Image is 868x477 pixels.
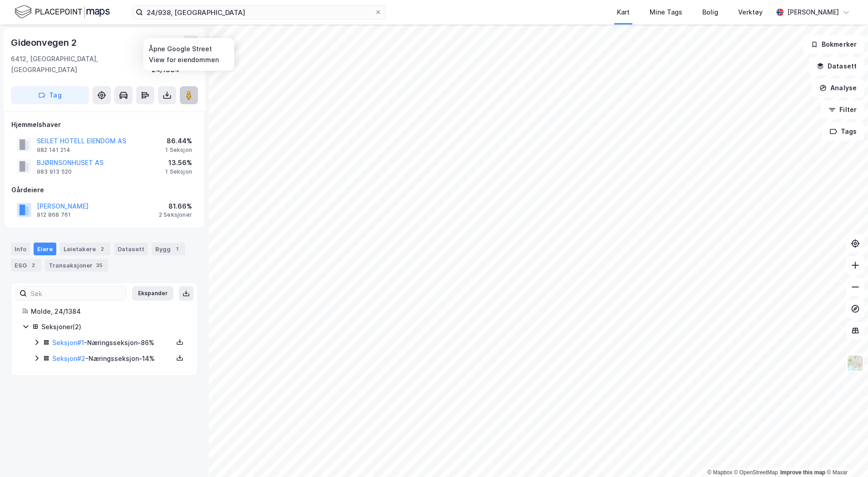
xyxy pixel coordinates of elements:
div: ESG [11,259,41,272]
div: Seksjoner ( 2 ) [41,321,187,332]
iframe: Chat Widget [823,433,868,477]
div: 1 Seksjon [165,168,192,175]
button: Filter [821,101,864,119]
input: Søk [27,287,126,300]
div: 35 [94,261,104,270]
button: Tag [11,86,89,104]
div: 1 [173,244,182,253]
div: Kart [617,7,630,18]
div: Leietakere [60,243,110,255]
div: 2 [98,244,107,253]
a: Improve this map [780,469,825,476]
div: Hjemmelshaver [11,119,197,130]
img: Z [847,355,864,372]
div: Gårdeiere [11,185,197,195]
div: Bolig [702,7,718,18]
div: 983 913 520 [37,168,72,175]
div: [PERSON_NAME] [787,7,839,18]
div: Kontrollprogram for chat [823,433,868,477]
div: Transaksjoner [45,259,108,272]
div: Gideonvegen 2 [11,35,78,50]
div: Eiere [34,243,56,255]
button: Analyse [812,79,864,97]
input: Søk på adresse, matrikkel, gårdeiere, leietakere eller personer [143,5,375,19]
div: 2 Seksjoner [159,211,192,219]
div: 2 [29,261,38,270]
div: 13.56% [165,157,192,168]
div: Mine Tags [650,7,682,18]
div: 86.44% [165,136,192,146]
div: 1 Seksjon [165,146,192,154]
div: 6412, [GEOGRAPHIC_DATA], [GEOGRAPHIC_DATA] [11,54,152,75]
a: Seksjon#1 [52,339,84,346]
div: Verktøy [738,7,763,18]
div: 982 141 214 [37,146,70,154]
div: Bygg [152,243,185,255]
button: Datasett [809,57,864,75]
button: Bokmerker [803,35,864,54]
button: Ekspander [132,286,173,301]
img: logo.f888ab2527a4732fd821a326f86c7f29.svg [15,4,110,20]
div: 912 868 761 [37,211,71,219]
div: Molde, 24/1384 [152,54,198,75]
div: Info [11,243,30,255]
div: - Næringsseksjon - 14% [52,353,173,364]
a: OpenStreetMap [734,469,778,476]
div: - Næringsseksjon - 86% [52,337,173,348]
a: Mapbox [707,469,732,476]
div: Molde, 24/1384 [31,306,187,317]
div: 81.66% [159,201,192,212]
a: Seksjon#2 [52,355,85,362]
button: Tags [822,122,864,141]
div: Datasett [114,243,148,255]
